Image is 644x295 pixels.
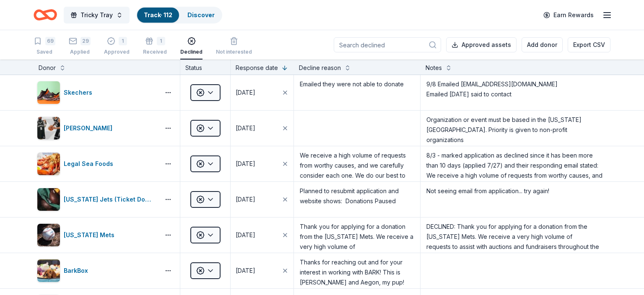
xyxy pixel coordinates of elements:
img: Image for New York Jets (Ticket Donation) [37,188,60,211]
div: Notes [426,63,442,73]
button: [DATE] [231,253,293,288]
textarea: Organization or event must be based in the [US_STATE][GEOGRAPHIC_DATA]. Priority is given to non-... [421,111,610,145]
button: 1Approved [104,34,130,60]
div: 29 [80,37,91,45]
textarea: Not seeing email from application... try again! [421,183,610,216]
div: [US_STATE] Mets [64,230,118,240]
div: 69 [45,37,55,45]
div: Status [180,60,231,75]
img: Image for BarkBox [37,259,60,282]
div: [DATE] [236,230,255,240]
img: Image for Legal Sea Foods [37,153,60,175]
div: Decline reason [299,63,341,73]
div: [DATE] [236,266,255,276]
input: Search declined [334,37,441,52]
button: Declined [180,34,203,60]
a: Home [34,5,57,25]
button: [DATE] [231,111,293,146]
div: Legal Sea Foods [64,159,117,169]
div: Approved [104,49,130,55]
textarea: Thanks for reaching out and for your interest in working with BARK! This is [PERSON_NAME] and Aeg... [295,254,419,287]
div: Donor [39,63,56,73]
button: Track· 112Discover [136,7,222,23]
button: Approved assets [446,37,517,52]
div: BarkBox [64,266,91,276]
div: Applied [69,49,91,55]
a: Discover [187,11,215,18]
img: Image for Brooklyn Nets [37,117,60,140]
div: [PERSON_NAME] [64,123,116,133]
span: Tricky Tray [80,10,113,20]
textarea: Planned to resubmit application and website shows: Donations Paused [295,183,419,216]
button: [DATE] [231,75,293,110]
div: [DATE] [236,194,255,204]
div: [DATE] [236,88,255,98]
button: [DATE] [231,217,293,253]
textarea: 9/8 Emailed [EMAIL_ADDRESS][DOMAIN_NAME] Emailed [DATE] said to contact [421,76,610,109]
textarea: Thank you for applying for a donation from the [US_STATE] Mets. We receive a very high volume of ... [295,218,419,252]
textarea: 8/3 - marked application as declined since it has been more than 10 days (applied 7/27) and their... [421,147,610,181]
div: Received [143,49,167,55]
img: Image for Skechers [37,81,60,104]
div: Not interested [216,49,252,55]
textarea: We receive a high volume of requests from worthy causes, and we carefully consider each one. We d... [295,147,419,181]
button: 69Saved [34,34,55,60]
a: Track· 112 [144,11,172,18]
button: Image for Brooklyn Nets[PERSON_NAME] [37,116,156,140]
button: Export CSV [568,37,610,52]
button: 1Received [143,34,167,60]
button: Image for Legal Sea FoodsLegal Sea Foods [37,152,156,176]
div: Response date [236,63,278,73]
div: Skechers [64,88,96,98]
div: 1 [157,37,165,45]
button: Not interested [216,34,252,60]
div: Declined [180,49,203,55]
button: Image for New York Mets[US_STATE] Mets [37,223,156,247]
textarea: DECLINED: Thank you for applying for a donation from the [US_STATE] Mets. We receive a very high ... [421,218,610,252]
button: 29Applied [69,34,91,60]
div: Saved [34,49,55,55]
div: 1 [119,37,127,45]
button: Image for BarkBoxBarkBox [37,259,156,282]
button: Add donor [522,37,563,52]
img: Image for New York Mets [37,224,60,246]
button: [DATE] [231,146,293,181]
button: Image for New York Jets (Ticket Donation)[US_STATE] Jets (Ticket Donation) [37,188,156,211]
div: [DATE] [236,159,255,169]
div: [DATE] [236,123,255,133]
div: [US_STATE] Jets (Ticket Donation) [64,194,156,204]
button: Image for SkechersSkechers [37,81,156,104]
a: Earn Rewards [538,8,599,23]
button: Tricky Tray [64,7,130,23]
button: [DATE] [231,182,293,217]
textarea: Emailed they were not able to donate [295,76,419,109]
